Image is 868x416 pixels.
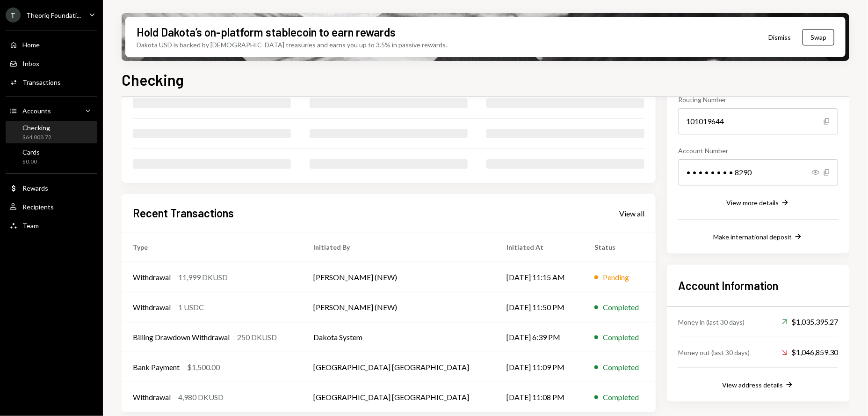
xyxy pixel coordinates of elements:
[678,278,838,293] h2: Account Information
[6,74,97,90] a: Transactions
[22,107,51,115] div: Accounts
[22,203,54,211] div: Recipients
[619,208,644,218] a: View all
[22,184,48,192] div: Rewards
[6,36,97,53] a: Home
[302,352,495,382] td: [GEOGRAPHIC_DATA] [GEOGRAPHIC_DATA]
[6,145,97,168] a: Cards$0.00
[603,272,629,283] div: Pending
[22,158,40,166] div: $0.00
[722,380,794,390] button: View address details
[495,382,583,412] td: [DATE] 11:08 PM
[133,272,171,283] div: Withdrawal
[302,262,495,292] td: [PERSON_NAME] (NEW)
[803,29,834,45] button: Swap
[6,7,21,22] div: T
[495,292,583,322] td: [DATE] 11:50 PM
[302,232,495,262] th: Initiated By
[302,322,495,352] td: Dakota System
[713,232,803,242] button: Make international deposit
[6,102,97,119] a: Accounts
[782,347,838,358] div: $1,046,859.30
[757,26,803,48] button: Dismiss
[133,332,230,343] div: Billing Drawdown Withdrawal
[495,352,583,382] td: [DATE] 11:09 PM
[726,199,779,207] div: View more details
[122,70,184,89] h1: Checking
[495,322,583,352] td: [DATE] 6:39 PM
[133,362,180,373] div: Bank Payment
[619,209,644,218] div: View all
[6,55,97,72] a: Inbox
[133,302,171,313] div: Withdrawal
[178,272,228,283] div: 11,999 DKUSD
[678,95,838,104] div: Routing Number
[22,222,39,230] div: Team
[133,205,234,221] h2: Recent Transactions
[137,40,447,50] div: Dakota USD is backed by [DEMOGRAPHIC_DATA] treasuries and earns you up to 3.5% in passive rewards.
[678,159,838,186] div: • • • • • • • • 8290
[782,316,838,327] div: $1,035,395.27
[495,262,583,292] td: [DATE] 11:15 AM
[22,78,61,86] div: Transactions
[713,233,792,241] div: Make international deposit
[22,124,51,132] div: Checking
[583,232,656,262] th: Status
[726,198,790,208] button: View more details
[133,392,171,403] div: Withdrawal
[603,362,639,373] div: Completed
[26,11,81,19] div: Theoriq Foundati...
[22,41,40,49] div: Home
[678,348,750,357] div: Money out (last 30 days)
[137,24,396,40] div: Hold Dakota’s on-platform stablecoin to earn rewards
[6,198,97,215] a: Recipients
[6,121,97,143] a: Checking$64,008.72
[122,232,302,262] th: Type
[22,59,39,67] div: Inbox
[178,392,224,403] div: 4,980 DKUSD
[722,381,783,389] div: View address details
[302,292,495,322] td: [PERSON_NAME] (NEW)
[603,332,639,343] div: Completed
[678,108,838,134] div: 101019644
[237,332,277,343] div: 250 DKUSD
[22,148,40,156] div: Cards
[603,392,639,403] div: Completed
[22,134,51,141] div: $64,008.72
[603,302,639,313] div: Completed
[495,232,583,262] th: Initiated At
[302,382,495,412] td: [GEOGRAPHIC_DATA] [GEOGRAPHIC_DATA]
[187,362,220,373] div: $1,500.00
[178,302,204,313] div: 1 USDC
[6,179,97,196] a: Rewards
[678,317,745,327] div: Money in (last 30 days)
[678,146,838,156] div: Account Number
[6,217,97,234] a: Team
